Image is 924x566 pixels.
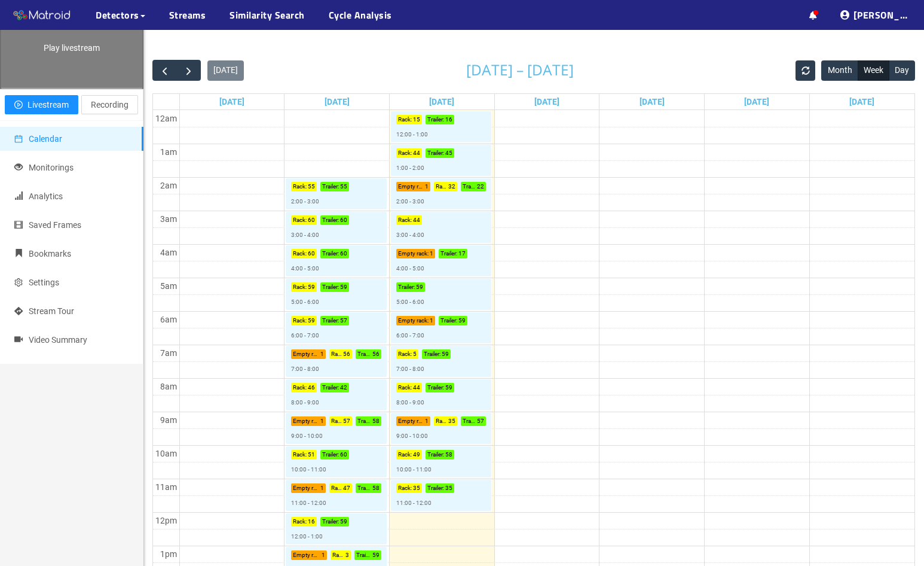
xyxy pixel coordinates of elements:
p: Rack : [293,383,307,392]
button: Month [821,60,858,81]
p: 12:00 - 1:00 [291,532,323,541]
p: Empty rack : [293,483,319,493]
p: 60 [340,450,347,460]
a: Go to October 4, 2025 [847,94,877,109]
div: 12pm [153,514,179,527]
p: 60 [308,249,315,258]
p: Trailer : [356,550,371,560]
p: Trailer : [322,383,339,392]
p: Trailer : [427,383,444,392]
p: Trailer : [322,450,339,460]
p: Rack : [293,249,307,258]
span: Bookmarks [29,249,71,258]
p: Rack : [398,450,412,460]
div: 1pm [158,547,179,561]
p: 1 [320,349,324,359]
p: 4:00 - 5:00 [396,264,424,273]
span: play-circle [14,101,23,110]
a: Go to October 2, 2025 [637,94,667,109]
p: 59 [308,282,315,292]
p: Trailer : [440,316,457,325]
p: 1 [322,550,325,560]
p: Rack : [293,282,307,292]
p: 7:00 - 8:00 [396,364,424,374]
div: 11am [153,480,179,494]
p: Rack : [436,416,446,426]
a: Cycle Analysis [329,8,392,22]
p: Rack : [293,517,307,527]
p: 59 [372,550,380,560]
p: Rack : [398,115,412,124]
p: 1 [430,316,433,325]
p: Trailer : [398,282,415,292]
p: 5:00 - 6:00 [291,297,319,307]
div: 3am [158,212,179,226]
p: 56 [343,349,350,359]
p: 11:00 - 12:00 [291,498,326,508]
p: Rack : [331,416,342,426]
p: 59 [445,383,452,392]
a: Streams [169,8,206,22]
p: Trailer : [357,349,371,359]
p: Empty rack : [293,550,320,560]
p: 58 [445,450,452,460]
div: 7am [158,346,179,360]
p: 49 [413,450,420,460]
p: Rack : [332,550,344,560]
p: Trailer : [424,349,440,359]
p: 2:00 - 3:00 [291,197,319,206]
p: 51 [308,450,315,460]
p: Rack : [293,450,307,460]
p: 16 [445,115,452,124]
span: Calendar [29,134,62,144]
a: Go to October 1, 2025 [532,94,562,109]
p: 5:00 - 6:00 [396,297,424,307]
p: 56 [372,349,380,359]
p: 15 [413,115,420,124]
p: 44 [413,148,420,158]
p: 8:00 - 9:00 [396,398,424,407]
p: Empty rack : [293,349,319,359]
p: 59 [442,349,449,359]
a: Go to October 3, 2025 [742,94,772,109]
p: 2:00 - 3:00 [396,197,424,206]
p: Trailer : [322,249,339,258]
p: 7:00 - 8:00 [291,364,319,374]
p: Trailer : [322,182,339,191]
button: Previous Week [152,60,177,81]
p: Rack : [293,215,307,225]
p: Empty rack : [398,249,429,258]
p: 45 [445,148,452,158]
p: 57 [340,316,347,325]
button: [DATE] [207,60,244,81]
p: Rack : [398,383,412,392]
img: Matroid logo [12,7,72,25]
p: 5 [413,349,417,359]
p: 59 [340,282,347,292]
p: Rack : [398,349,412,359]
div: 2am [158,179,179,192]
p: Empty rack : [398,416,424,426]
button: Recording [81,95,138,114]
p: 35 [445,483,452,493]
span: Settings [29,278,59,287]
p: 60 [308,215,315,225]
p: 11:00 - 12:00 [396,498,432,508]
a: Go to September 28, 2025 [217,94,247,109]
p: 42 [340,383,347,392]
p: 1 [320,416,324,426]
p: Empty rack : [398,316,429,325]
p: 35 [413,483,420,493]
p: 1:00 - 2:00 [396,163,424,173]
p: 59 [458,316,466,325]
p: Trailer : [322,215,339,225]
span: setting [14,278,23,287]
button: Week [858,60,889,81]
p: 44 [413,383,420,392]
p: Trailer : [322,517,339,527]
p: Rack : [293,316,307,325]
button: play-circleLivestream [5,95,78,114]
span: Livestream [27,98,69,111]
p: 22 [477,182,484,191]
p: Empty rack : [398,182,424,191]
